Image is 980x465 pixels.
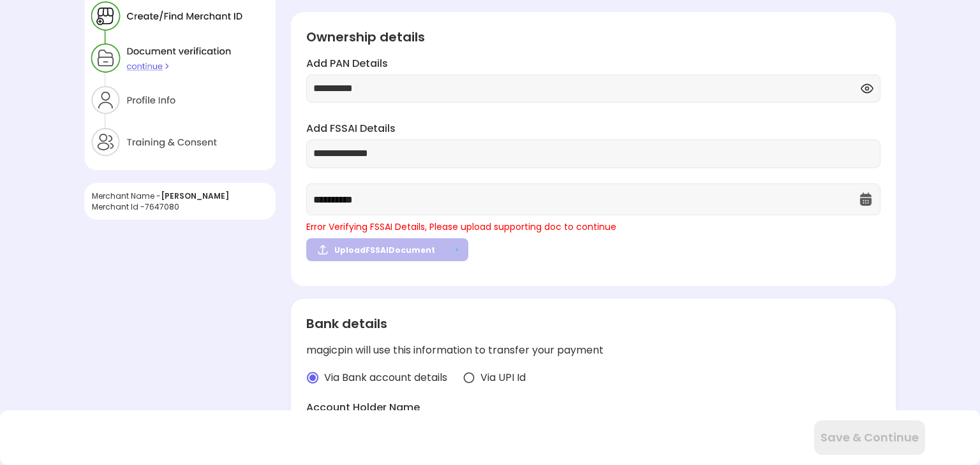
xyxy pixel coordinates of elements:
div: magicpin will use this information to transfer your payment [306,343,880,358]
div: Merchant Name - [92,190,268,201]
span: Via UPI Id [480,371,526,385]
label: Add FSSAI Details [306,122,880,136]
span: [PERSON_NAME] [161,190,229,201]
button: Save & Continue [814,420,925,455]
label: Account Holder Name [306,401,880,415]
img: eye.ea485837.svg [861,82,873,95]
div: Ownership details [306,27,880,46]
div: Bank details [306,314,880,333]
div: Error Verifying FSSAI Details, Please upload supporting doc to continue [306,220,880,233]
label: Add PAN Details [306,57,880,71]
div: Merchant Id - 7647080 [92,201,268,212]
img: OcXK764TI_dg1n3pJKAFuNcYfYqBKGvmbXteblFrPew4KBASBbPUoKPFDRZzLe5z5khKOkBCrBseVNl8W_Mqhk0wgJF92Dyy9... [858,192,873,207]
img: radio [463,371,475,384]
span: Via Bank account details [324,371,447,385]
img: radio [306,371,319,384]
